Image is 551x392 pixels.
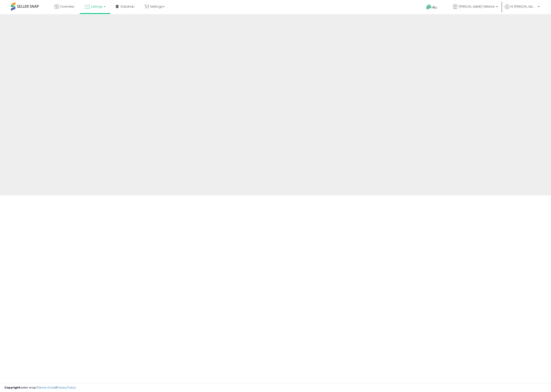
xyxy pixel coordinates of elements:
[121,4,134,9] span: DataHub
[60,4,74,9] span: Overview
[510,4,537,9] span: Hi [PERSON_NAME]
[91,4,103,9] span: Listings
[505,4,540,14] a: Hi [PERSON_NAME]
[431,6,437,9] span: Help
[426,4,431,10] i: Get Help
[423,1,446,14] a: Help
[459,4,495,9] span: [PERSON_NAME] Hillshire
